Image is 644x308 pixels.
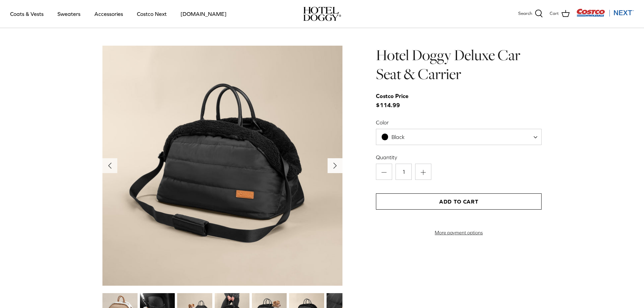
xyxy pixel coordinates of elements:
[550,9,570,18] a: Cart
[518,9,543,18] a: Search
[328,158,342,173] button: Next
[376,92,408,101] div: Costco Price
[376,46,542,84] h1: Hotel Doggy Deluxe Car Seat & Carrier
[4,2,50,25] a: Coats & Vests
[376,230,542,236] a: More payment options
[88,2,129,25] a: Accessories
[376,193,542,210] button: Add to Cart
[376,119,542,126] label: Color
[51,2,87,25] a: Sweaters
[550,10,559,17] span: Cart
[576,13,634,18] a: Visit Costco Next
[518,10,532,17] span: Search
[303,7,341,21] a: hoteldoggy.com hoteldoggycom
[376,153,542,161] label: Quantity
[376,134,418,141] span: Black
[102,158,117,173] button: Previous
[131,2,173,25] a: Costco Next
[376,92,415,110] span: $114.99
[391,134,405,140] span: Black
[576,8,634,17] img: Costco Next
[396,164,412,180] input: Quantity
[376,129,542,145] span: Black
[303,7,341,21] img: hoteldoggycom
[174,2,233,25] a: [DOMAIN_NAME]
